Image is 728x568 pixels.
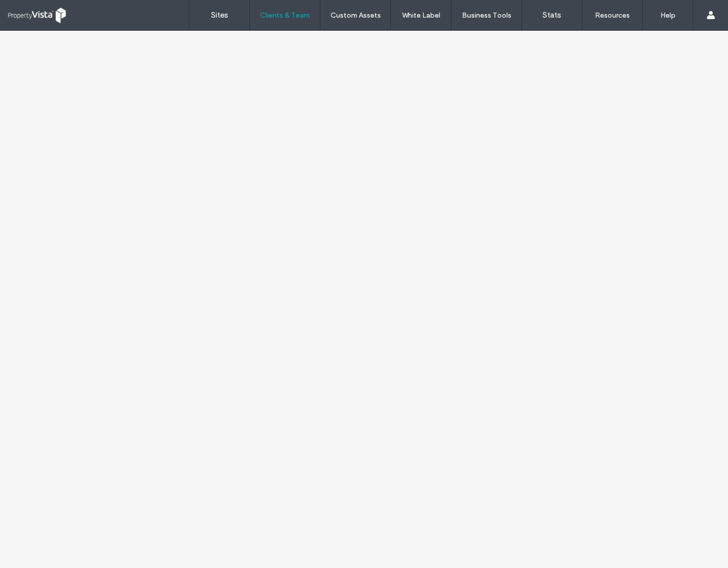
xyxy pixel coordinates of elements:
[330,11,381,20] label: Custom Assets
[211,11,228,20] label: Sites
[660,11,676,20] label: Help
[462,11,511,20] label: Business Tools
[595,11,630,20] label: Resources
[543,11,561,20] label: Stats
[402,11,440,20] label: White Label
[260,11,310,20] label: Clients & Team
